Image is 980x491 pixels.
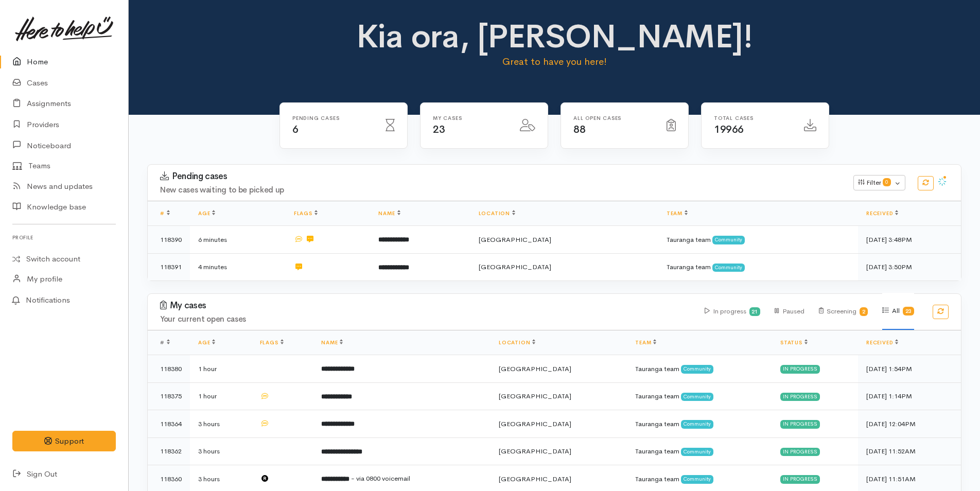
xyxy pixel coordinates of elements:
td: [DATE] 1:54PM [858,355,961,383]
span: [GEOGRAPHIC_DATA] [499,392,571,400]
h3: Pending cases [160,171,841,182]
td: 118390 [148,226,190,254]
span: Community [681,365,713,373]
div: In progress [780,393,820,401]
span: Community [712,264,745,272]
span: [GEOGRAPHIC_DATA] [499,475,571,483]
h6: Profile [12,231,116,244]
a: Location [479,210,515,217]
span: [GEOGRAPHIC_DATA] [499,364,571,373]
td: 118362 [148,437,190,465]
td: Tauranga team [627,437,772,465]
span: Community [681,475,713,483]
a: Location [499,339,535,346]
span: - via 0800 voicemail [351,474,410,483]
td: 1 hour [190,355,252,383]
td: Tauranga team [627,382,772,410]
a: Status [780,339,808,346]
a: Team [667,210,688,217]
a: Received [866,339,898,346]
div: In progress [780,448,820,456]
h3: My cases [160,301,692,311]
a: Name [378,210,400,217]
td: 6 minutes [190,226,286,254]
div: In progress [780,420,820,428]
b: 21 [751,308,758,315]
td: [DATE] 1:14PM [858,382,961,410]
td: [DATE] 12:04PM [858,410,961,438]
span: 0 [883,178,891,186]
h1: Kia ora, [PERSON_NAME]! [354,19,755,55]
b: 23 [905,308,912,314]
h4: New cases waiting to be picked up [160,186,841,195]
span: Community [681,393,713,401]
span: 6 [292,123,299,136]
p: Great to have you here! [354,55,755,69]
span: [GEOGRAPHIC_DATA] [479,262,551,271]
span: [GEOGRAPHIC_DATA] [479,235,551,244]
button: Filter0 [853,175,905,190]
b: 2 [862,308,865,315]
td: Tauranga team [627,355,772,383]
h6: All Open cases [573,115,654,121]
h6: Total cases [714,115,792,121]
td: 118364 [148,410,190,438]
td: 118380 [148,355,190,383]
span: 19966 [714,123,744,136]
span: Community [681,420,713,428]
td: [DATE] 3:50PM [858,253,961,280]
h6: My cases [433,115,507,121]
td: Tauranga team [658,226,858,254]
div: Screening [819,293,868,330]
td: 3 hours [190,437,252,465]
span: 23 [433,123,445,136]
a: # [160,210,170,217]
td: 118375 [148,382,190,410]
h4: Your current open cases [160,315,692,324]
td: 1 hour [190,382,252,410]
a: Age [198,210,215,217]
span: # [160,339,170,346]
td: 118391 [148,253,190,280]
td: Tauranga team [627,410,772,438]
span: [GEOGRAPHIC_DATA] [499,419,571,428]
a: Name [321,339,343,346]
td: [DATE] 3:48PM [858,226,961,254]
div: In progress [705,293,761,330]
td: 4 minutes [190,253,286,280]
a: Age [198,339,215,346]
span: Community [712,236,745,244]
div: Paused [775,293,804,330]
div: All [882,293,914,330]
span: Community [681,448,713,456]
span: [GEOGRAPHIC_DATA] [499,447,571,455]
a: Received [866,210,898,217]
td: Tauranga team [658,253,858,280]
h6: Pending cases [292,115,373,121]
span: 88 [573,123,585,136]
a: Flags [294,210,318,217]
a: Flags [260,339,284,346]
a: Team [635,339,656,346]
td: 3 hours [190,410,252,438]
button: Support [12,431,116,452]
div: In progress [780,365,820,373]
td: [DATE] 11:52AM [858,437,961,465]
div: In progress [780,475,820,483]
